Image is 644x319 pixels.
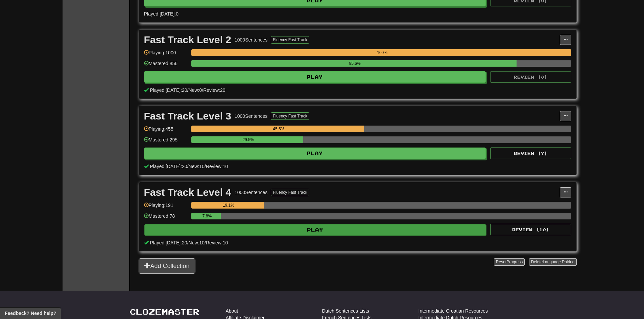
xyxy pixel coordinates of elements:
[193,202,264,209] div: 19.1%
[206,240,228,245] span: Review: 10
[150,164,187,169] span: Played [DATE]: 20
[193,126,364,132] div: 45.5%
[144,71,486,83] button: Play
[144,136,188,148] div: Mastered: 295
[187,164,189,169] span: /
[543,260,574,264] span: Language Pairing
[144,60,188,71] div: Mastered: 856
[144,202,188,213] div: Playing: 191
[150,87,187,93] span: Played [DATE]: 20
[235,189,267,196] div: 1000 Sentences
[494,258,525,266] button: ResetProgress
[144,111,232,121] div: Fast Track Level 3
[529,258,577,266] button: DeleteLanguage Pairing
[144,49,188,60] div: Playing: 1000
[506,260,523,264] span: Progress
[205,240,206,245] span: /
[203,87,225,93] span: Review: 20
[187,240,189,245] span: /
[144,224,486,236] button: Play
[187,87,189,93] span: /
[226,308,238,314] a: About
[189,164,205,169] span: New: 10
[144,126,188,137] div: Playing: 455
[271,36,309,44] button: Fluency Fast Track
[490,71,571,83] button: Review (0)
[419,308,488,314] a: Intermediate Croatian Resources
[144,11,178,17] span: Played [DATE]: 0
[139,258,195,274] button: Add Collection
[5,310,56,317] span: Open feedback widget
[129,308,199,316] a: Clozemaster
[189,240,205,245] span: New: 10
[271,112,309,120] button: Fluency Fast Track
[235,36,267,43] div: 1000 Sentences
[193,136,303,143] div: 29.5%
[193,49,571,56] div: 100%
[189,87,202,93] span: New: 0
[144,35,232,45] div: Fast Track Level 2
[144,148,486,159] button: Play
[322,308,369,314] a: Dutch Sentences Lists
[490,224,571,235] button: Review (10)
[206,164,228,169] span: Review: 10
[271,189,309,196] button: Fluency Fast Track
[205,164,206,169] span: /
[490,148,571,159] button: Review (7)
[202,87,203,93] span: /
[193,213,221,219] div: 7.8%
[144,213,188,224] div: Mastered: 78
[235,113,267,119] div: 1000 Sentences
[144,187,232,197] div: Fast Track Level 4
[150,240,187,245] span: Played [DATE]: 20
[193,60,517,67] div: 85.6%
